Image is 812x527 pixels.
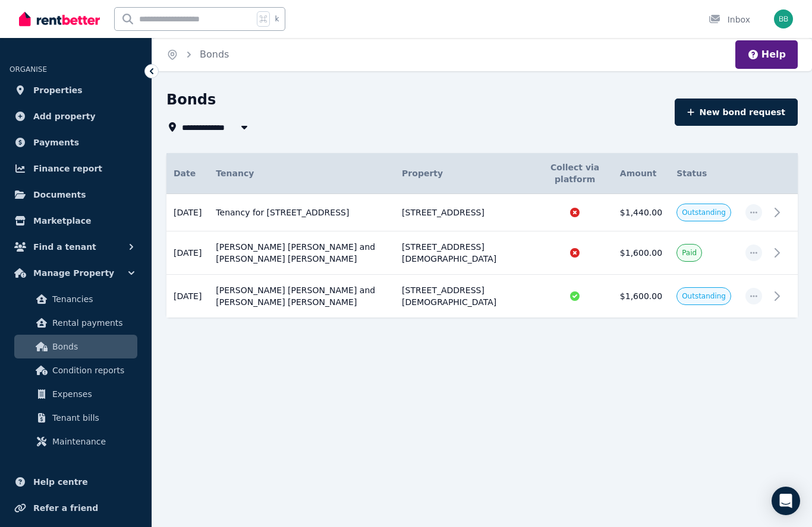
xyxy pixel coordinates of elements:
[747,47,786,62] button: Help
[10,261,142,285] button: Manage Property
[14,311,137,335] a: Rental payments
[33,240,96,254] span: Find a tenant
[152,38,243,71] nav: Breadcrumb
[395,231,537,275] td: [STREET_ADDRESS][DEMOGRAPHIC_DATA]
[174,290,202,302] span: [DATE]
[395,153,537,194] th: Property
[52,339,133,354] span: Bonds
[174,207,202,218] span: [DATE]
[33,109,96,123] span: Add property
[14,430,137,453] a: Maintenance
[33,161,102,176] span: Finance report
[682,248,697,258] span: Paid
[33,188,86,202] span: Documents
[14,335,137,358] a: Bonds
[10,104,142,128] a: Add property
[669,153,738,194] th: Status
[209,231,395,275] td: [PERSON_NAME] [PERSON_NAME] and [PERSON_NAME] [PERSON_NAME]
[14,287,137,311] a: Tenancies
[10,65,47,74] span: ORGANISE
[174,247,202,259] span: [DATE]
[174,167,196,179] span: Date
[33,83,83,97] span: Properties
[613,194,669,231] td: $1,440.00
[14,358,137,382] a: Condition reports
[52,411,133,425] span: Tenant bills
[395,194,537,231] td: [STREET_ADDRESS]
[14,406,137,430] a: Tenant bills
[774,9,793,28] img: Bernie Brennan
[52,292,133,306] span: Tenancies
[10,470,142,494] a: Help centre
[33,135,79,150] span: Payments
[33,501,98,515] span: Refer a friend
[52,387,133,401] span: Expenses
[209,275,395,318] td: [PERSON_NAME] [PERSON_NAME] and [PERSON_NAME] [PERSON_NAME]
[33,475,88,489] span: Help centre
[682,208,726,217] span: Outstanding
[709,14,750,26] div: Inbox
[200,47,229,62] span: Bonds
[772,487,800,515] div: Open Intercom Messenger
[10,78,142,102] a: Properties
[613,153,669,194] th: Amount
[10,157,142,180] a: Finance report
[682,291,726,301] span: Outstanding
[10,131,142,154] a: Payments
[19,10,100,28] img: RentBetter
[33,214,91,228] span: Marketplace
[10,235,142,259] button: Find a tenant
[14,382,137,406] a: Expenses
[166,90,216,109] h1: Bonds
[52,363,133,377] span: Condition reports
[10,209,142,233] a: Marketplace
[33,266,114,280] span: Manage Property
[395,275,537,318] td: [STREET_ADDRESS][DEMOGRAPHIC_DATA]
[613,231,669,275] td: $1,600.00
[52,316,133,330] span: Rental payments
[10,183,142,207] a: Documents
[209,153,395,194] th: Tenancy
[275,14,279,24] span: k
[52,434,133,449] span: Maintenance
[209,194,395,231] td: Tenancy for [STREET_ADDRESS]
[613,275,669,318] td: $1,600.00
[675,99,798,126] button: New bond request
[537,153,612,194] th: Collect via platform
[10,496,142,520] a: Refer a friend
